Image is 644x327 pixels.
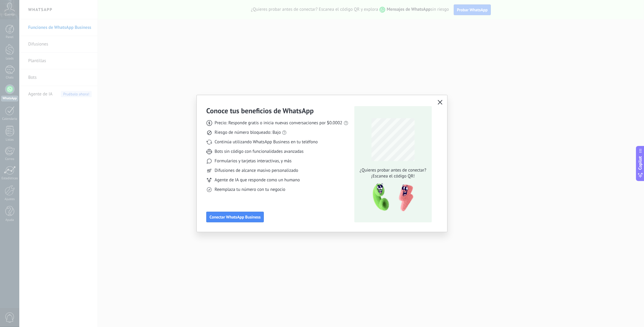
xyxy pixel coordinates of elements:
[215,149,304,155] span: Bots sin código con funcionalidades avanzadas
[215,120,342,126] span: Precio: Responde gratis o inicia nuevas conversaciones por $0.0002
[206,106,314,115] h3: Conoce tus beneficios de WhatsApp
[215,187,285,193] span: Reemplaza tu número con tu negocio
[368,182,415,213] img: qr-pic-1x.png
[358,167,428,173] span: ¿Quieres probar antes de conectar?
[210,215,261,219] span: Conectar WhatsApp Business
[215,168,298,174] span: Difusiones de alcance masivo personalizado
[358,173,428,179] span: ¡Escanea el código QR!
[215,177,300,183] span: Agente de IA que responde como un humano
[637,156,643,170] span: Copilot
[206,212,264,222] button: Conectar WhatsApp Business
[215,139,318,145] span: Continúa utilizando WhatsApp Business en tu teléfono
[215,158,291,164] span: Formularios y tarjetas interactivas, y más
[215,130,281,136] span: Riesgo de número bloqueado: Bajo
